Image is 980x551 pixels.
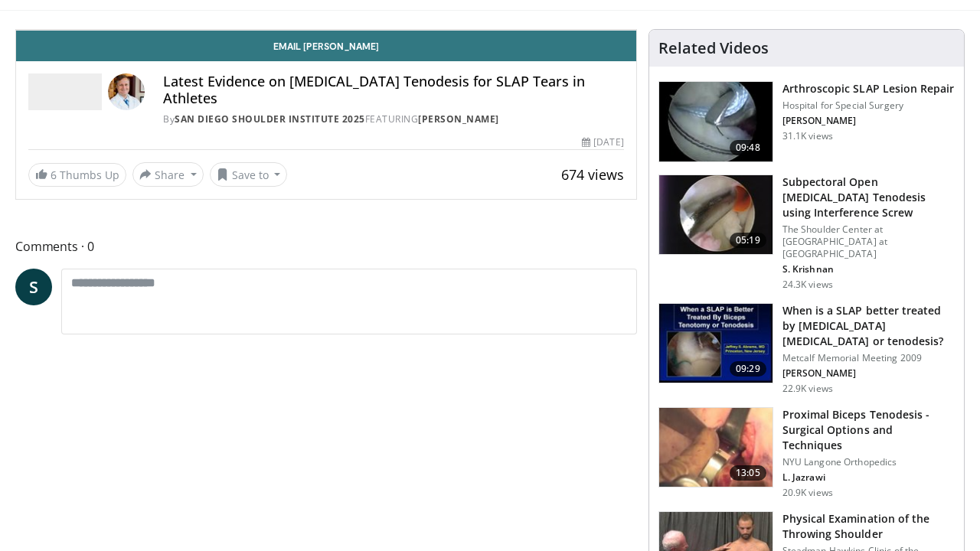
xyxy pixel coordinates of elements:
span: 13:05 [730,465,766,481]
p: NYU Langone Orthopedics [782,456,955,468]
img: Laith_biceps_teno_1.png.150x105_q85_crop-smart_upscale.jpg [659,408,773,487]
div: [DATE] [582,135,623,149]
p: [PERSON_NAME] [782,115,955,127]
span: Comments 0 [15,236,637,256]
p: Metcalf Memorial Meeting 2009 [782,352,955,364]
h3: Arthroscopic SLAP Lesion Repair [782,81,955,96]
a: San Diego Shoulder Institute 2025 [175,112,365,126]
a: 13:05 Proximal Biceps Tenodesis - Surgical Options and Techniques NYU Langone Orthopedics L. Jazr... [658,407,955,499]
a: 09:48 Arthroscopic SLAP Lesion Repair Hospital for Special Surgery [PERSON_NAME] 31.1K views [658,81,955,162]
p: [PERSON_NAME] [782,367,955,380]
img: Avatar [108,73,145,110]
img: San Diego Shoulder Institute 2025 [28,73,102,110]
span: 6 [51,168,57,182]
p: 22.9K views [782,383,833,395]
span: 09:29 [730,361,766,377]
button: Save to [210,162,288,187]
div: By FEATURING [163,112,624,126]
a: 09:29 When is a SLAP better treated by [MEDICAL_DATA] [MEDICAL_DATA] or tenodesis? Metcalf Memori... [658,303,955,395]
img: krish3_3.png.150x105_q85_crop-smart_upscale.jpg [659,175,773,255]
p: The Shoulder Center at [GEOGRAPHIC_DATA] at [GEOGRAPHIC_DATA] [782,223,955,260]
span: 674 views [561,165,624,184]
h4: Latest Evidence on [MEDICAL_DATA] Tenodesis for SLAP Tears in Athletes [163,73,624,106]
p: L. Jazrawi [782,471,955,484]
p: 31.1K views [782,130,833,142]
a: 05:19 Subpectoral Open [MEDICAL_DATA] Tenodesis using Interference Screw The Shoulder Center at [... [658,174,955,291]
button: Share [132,162,204,187]
p: S. Krishnan [782,263,955,275]
h3: When is a SLAP better treated by [MEDICAL_DATA] [MEDICAL_DATA] or tenodesis? [782,303,955,349]
h3: Subpectoral Open [MEDICAL_DATA] Tenodesis using Interference Screw [782,174,955,220]
a: [PERSON_NAME] [418,112,499,126]
span: 05:19 [730,233,766,248]
a: 6 Thumbs Up [28,163,126,187]
img: 6871_3.png.150x105_q85_crop-smart_upscale.jpg [659,82,773,161]
p: 24.3K views [782,279,833,291]
p: 20.9K views [782,487,833,499]
span: 09:48 [730,140,766,155]
a: S [15,269,52,305]
a: Email [PERSON_NAME] [16,31,636,61]
img: 639696_3.png.150x105_q85_crop-smart_upscale.jpg [659,304,773,383]
p: Hospital for Special Surgery [782,99,955,112]
h3: Proximal Biceps Tenodesis - Surgical Options and Techniques [782,407,955,453]
h4: Related Videos [658,39,769,57]
h3: Physical Examination of the Throwing Shoulder [782,511,955,542]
